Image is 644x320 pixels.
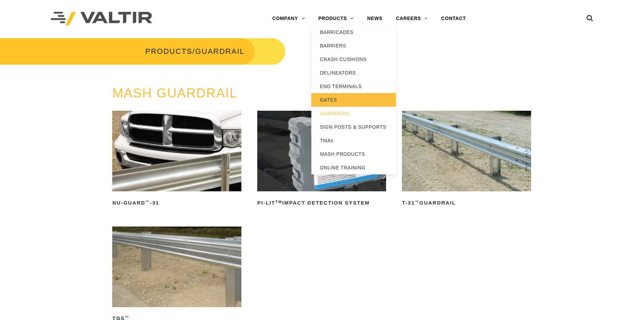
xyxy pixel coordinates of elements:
a: PRODUCTS [311,12,360,25]
img: Valtir [51,12,152,26]
a: NEWS [360,12,389,25]
a: CONTACT [434,12,473,25]
a: T-31™Guardrail [402,111,531,208]
a: COMPANY [265,12,311,25]
sup: ™ [125,315,129,319]
a: NU-GUARD™-31 [112,111,241,208]
h2: PI-LIT Impact Detection System [257,197,386,208]
sup: ™ [145,200,150,204]
h2: T-31 Guardrail [402,197,531,208]
sup: TM [276,200,282,204]
a: GATES [311,93,396,107]
a: MASH PRODUCTS [311,147,396,161]
h2: NU-GUARD -31 [112,197,241,208]
a: PRODUCTS [145,47,192,56]
a: DELINEATORS [311,66,396,80]
sup: ™ [415,200,419,204]
a: ONLINE TRAINING [311,161,396,174]
a: BARRICADES [311,25,396,39]
a: CAREERS [389,12,434,25]
a: TMAs [311,134,396,147]
a: MASH GUARDRAIL [112,86,237,100]
a: SIGN POSTS & SUPPORTS [311,120,396,134]
a: BARRIERS [311,39,396,52]
a: END TERMINALS [311,80,396,93]
span: GUARDRAIL [195,47,244,56]
a: PI-LITTMImpact Detection System [257,111,386,208]
a: GUARDRAIL [311,107,396,120]
a: CRASH CUSHIONS [311,52,396,66]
